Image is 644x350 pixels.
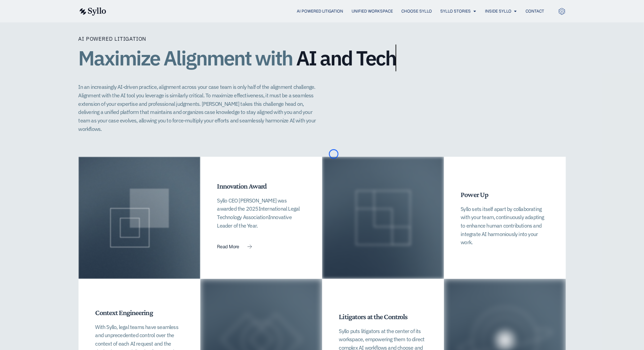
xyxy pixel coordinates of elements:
[79,35,566,43] p: AI Powered Litigation
[120,8,545,15] div: Menu Toggle
[79,44,293,71] span: Maximize Alignment with
[79,7,106,16] img: syllo
[120,8,545,15] nav: Menu
[339,312,408,321] span: Litigators at the Controls
[402,8,432,14] a: Choose Syllo
[485,8,512,14] a: Inside Syllo
[461,205,549,247] p: Syllo sets itself apart by collaborating with your team, continuously adapting to enhance human c...
[79,83,323,133] p: In an increasingly AI-driven practice, alignment across your case team is only half of the alignm...
[95,308,153,317] span: Context Engineering
[217,244,239,249] span: Read More
[217,196,305,230] p: Syllo CEO [PERSON_NAME] was awarded the 2025 Innovative Leader of the Year.
[461,190,489,199] span: Power Up
[297,8,343,14] a: AI Powered Litigation
[296,47,396,69] span: AI and Tech​
[217,244,252,249] a: Read More
[217,205,300,220] span: International Legal Technology Association
[217,182,267,190] span: Innovation Award
[352,8,393,14] a: Unified Workspace
[441,8,471,14] a: Syllo Stories
[526,8,545,14] a: Contact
